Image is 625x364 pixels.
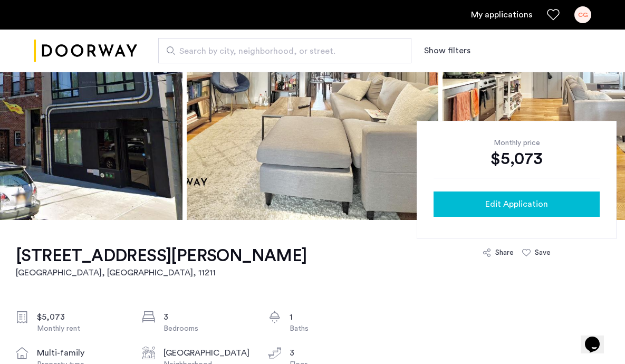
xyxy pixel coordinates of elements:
a: My application [471,8,532,21]
iframe: chat widget [581,322,614,353]
div: CG [574,6,591,23]
div: Monthly rent [37,323,126,334]
div: 3 [164,311,252,323]
div: $5,073 [37,311,126,323]
h2: [GEOGRAPHIC_DATA], [GEOGRAPHIC_DATA] , 11211 [16,266,307,279]
button: button [434,191,600,217]
div: $5,073 [434,148,600,169]
div: Save [535,247,551,258]
img: logo [34,31,137,71]
button: Show or hide filters [424,44,470,57]
span: Edit Application [485,198,548,210]
a: Favorites [547,8,560,21]
div: Bedrooms [164,323,252,334]
div: Baths [290,323,378,334]
span: Search by city, neighborhood, or street. [179,45,382,58]
a: [STREET_ADDRESS][PERSON_NAME][GEOGRAPHIC_DATA], [GEOGRAPHIC_DATA], 11211 [16,245,307,279]
h1: [STREET_ADDRESS][PERSON_NAME] [16,245,307,266]
div: multi-family [37,347,126,359]
div: Share [495,247,514,258]
a: Cazamio logo [34,31,137,71]
div: 3 [290,347,378,359]
input: Apartment Search [158,38,411,63]
div: 1 [290,311,378,323]
div: Monthly price [434,138,600,148]
div: [GEOGRAPHIC_DATA] [164,347,252,359]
